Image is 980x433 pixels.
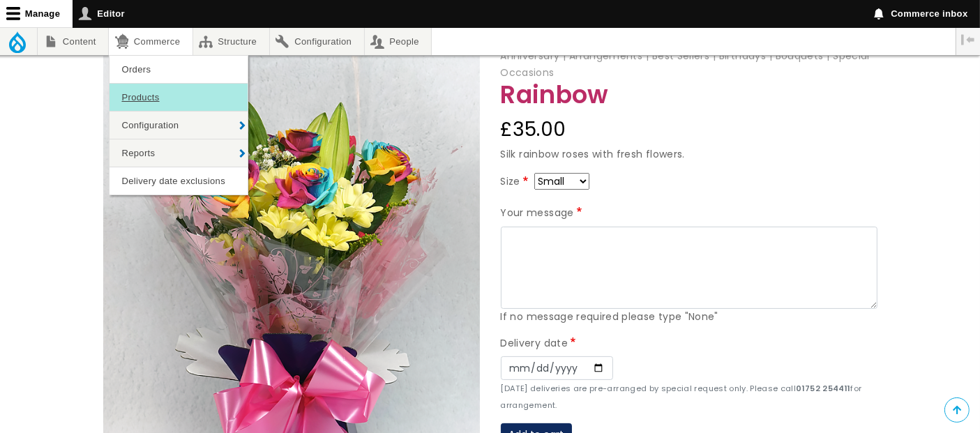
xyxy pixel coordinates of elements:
[110,167,248,195] a: Delivery date exclusions
[501,174,532,190] label: Size
[796,383,850,394] strong: 01752 254411
[110,56,248,83] a: Orders
[38,28,108,55] a: Content
[270,28,364,55] a: Configuration
[501,309,877,326] div: If no message required please type "None"
[501,146,877,163] p: Silk rainbow roses with fresh flowers.
[776,49,830,63] span: Bouquets
[501,335,579,352] label: Delivery date
[501,205,585,222] label: Your message
[719,49,773,63] span: Birthdays
[110,112,248,139] a: Configuration
[501,383,862,411] small: [DATE] deliveries are pre-arranged by special request only. Please call for arrangement.
[956,28,980,52] button: Vertical orientation
[501,82,877,109] h1: Rainbow
[110,139,248,167] a: Reports
[109,28,192,55] a: Commerce
[501,113,877,146] div: £35.00
[652,49,716,63] span: Best Sellers
[501,49,566,63] span: Anniversary
[193,28,269,55] a: Structure
[569,49,649,63] span: Arrangements
[110,84,248,111] a: Products
[365,28,432,55] a: People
